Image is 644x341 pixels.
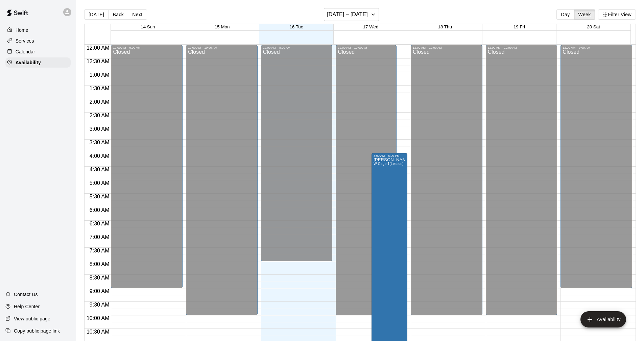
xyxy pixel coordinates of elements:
[16,59,41,66] p: Availability
[113,46,181,49] div: 12:00 AM – 9:00 AM
[85,58,111,64] span: 12:30 AM
[85,329,111,335] span: 10:30 AM
[14,315,50,322] p: View public page
[88,207,111,213] span: 6:00 AM
[88,234,111,240] span: 7:00 AM
[88,113,111,118] span: 2:30 AM
[88,248,111,253] span: 7:30 AM
[88,126,111,132] span: 3:00 AM
[16,38,34,44] p: Services
[587,24,600,29] button: 20 Sat
[88,261,111,267] span: 8:00 AM
[88,221,111,226] span: 6:30 AM
[141,24,155,29] button: 14 Sun
[263,49,331,264] div: Closed
[580,311,626,327] button: add
[88,275,111,281] span: 8:30 AM
[88,153,111,159] span: 4:00 AM
[215,24,230,29] button: 15 Mon
[324,8,379,21] button: [DATE] – [DATE]
[5,47,71,57] a: Calendar
[556,9,574,20] button: Day
[88,140,111,145] span: 3:30 AM
[188,49,256,318] div: Closed
[598,9,636,20] button: Filter View
[563,46,630,49] div: 12:00 AM – 9:00 AM
[88,99,111,105] span: 2:00 AM
[486,45,557,315] div: 12:00 AM – 10:00 AM: Closed
[413,49,480,318] div: Closed
[128,9,147,20] button: Next
[186,45,258,315] div: 12:00 AM – 10:00 AM: Closed
[411,45,482,315] div: 12:00 AM – 10:00 AM: Closed
[108,9,128,20] button: Back
[88,180,111,186] span: 5:00 AM
[336,45,397,315] div: 12:00 AM – 10:00 AM: Closed
[263,46,331,49] div: 12:00 AM – 8:00 AM
[374,162,436,166] span: W Cage 1(Lesson), W Cage 2(Lesson)
[88,288,111,294] span: 9:00 AM
[14,327,60,334] p: Copy public page link
[338,49,395,318] div: Closed
[261,45,333,261] div: 12:00 AM – 8:00 AM: Closed
[85,315,111,321] span: 10:00 AM
[560,45,632,288] div: 12:00 AM – 9:00 AM: Closed
[363,24,379,29] button: 17 Wed
[111,45,183,288] div: 12:00 AM – 9:00 AM: Closed
[5,25,71,35] a: Home
[14,303,40,310] p: Help Center
[5,36,71,46] a: Services
[88,86,111,91] span: 1:30 AM
[574,9,595,20] button: Week
[188,46,256,49] div: 12:00 AM – 10:00 AM
[85,45,111,51] span: 12:00 AM
[88,167,111,172] span: 4:30 AM
[488,46,555,49] div: 12:00 AM – 10:00 AM
[88,302,111,308] span: 9:30 AM
[88,72,111,78] span: 1:00 AM
[413,46,480,49] div: 12:00 AM – 10:00 AM
[14,291,38,298] p: Contact Us
[438,24,452,29] button: 18 Thu
[84,9,109,20] button: [DATE]
[289,24,303,29] button: 16 Tue
[514,24,525,29] button: 19 Fri
[374,154,405,157] div: 4:00 AM – 6:00 PM
[488,49,555,318] div: Closed
[5,57,71,68] a: Availability
[16,27,28,33] p: Home
[563,49,630,291] div: Closed
[16,48,35,55] p: Calendar
[88,194,111,199] span: 5:30 AM
[113,49,181,291] div: Closed
[338,46,395,49] div: 12:00 AM – 10:00 AM
[327,10,368,19] h6: [DATE] – [DATE]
